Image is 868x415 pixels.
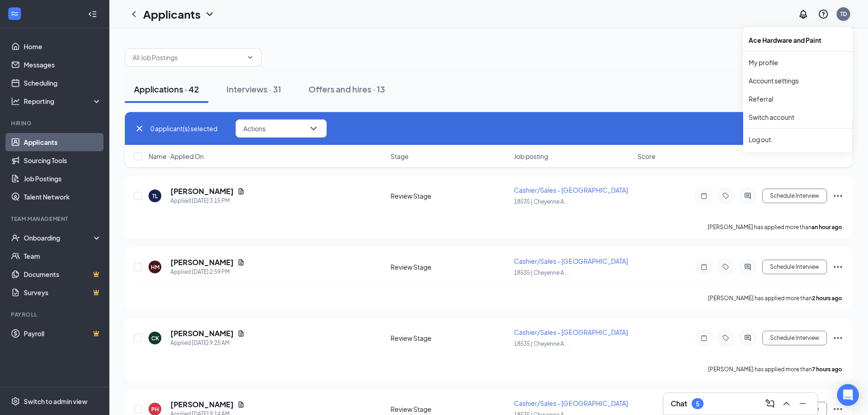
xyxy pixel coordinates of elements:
[832,333,843,343] svg: Ellipses
[742,263,753,271] svg: ActiveChat
[170,338,245,348] div: Applied [DATE] 9:25 AM
[24,188,102,206] a: Talent Network
[708,365,843,373] p: [PERSON_NAME] has applied more than .
[24,37,102,56] a: Home
[514,198,569,205] span: 18535 | Cheyenne A ...
[749,58,847,67] a: My profile
[133,52,243,62] input: All Job Postings
[390,152,409,161] span: Stage
[170,257,234,267] h5: [PERSON_NAME]
[308,123,319,134] svg: ChevronDown
[151,405,159,413] div: PH
[812,224,842,231] b: an hour ago
[128,9,139,20] a: ChevronLeft
[237,401,245,408] svg: Document
[11,215,100,223] div: Team Management
[514,269,569,276] span: 18535 | Cheyenne A ...
[743,31,853,49] div: Ace Hardware and Paint
[24,97,102,106] div: Reporting
[170,400,234,410] h5: [PERSON_NAME]
[10,9,19,18] svg: WorkstreamLogo
[24,265,102,283] a: DocumentsCrown
[226,83,281,95] div: Interviews · 31
[763,396,777,411] button: ComposeMessage
[762,331,827,345] button: Schedule Interview
[749,135,847,144] div: Log out
[779,396,794,411] button: ChevronUp
[390,262,508,272] div: Review Stage
[170,196,245,205] div: Applied [DATE] 3:15 PM
[514,186,628,194] span: Cashier/Sales - [GEOGRAPHIC_DATA]
[24,324,102,343] a: PayrollCrown
[24,151,102,169] a: Sourcing Tools
[762,260,827,274] button: Schedule Interview
[708,223,843,231] p: [PERSON_NAME] has applied more than .
[24,56,102,74] a: Messages
[308,83,385,95] div: Offers and hires · 13
[812,366,842,373] b: 7 hours ago
[812,295,842,302] b: 2 hours ago
[832,404,843,415] svg: Ellipses
[11,119,100,127] div: Hiring
[151,334,159,342] div: CK
[749,94,847,103] a: Referral
[11,233,20,242] svg: UserCheck
[699,334,709,342] svg: Note
[514,399,628,407] span: Cashier/Sales - [GEOGRAPHIC_DATA]
[170,267,245,277] div: Applied [DATE] 2:59 PM
[24,74,102,92] a: Scheduling
[390,405,508,414] div: Review Stage
[149,152,204,161] span: Name · Applied On
[797,398,808,409] svg: Minimize
[24,247,102,265] a: Team
[696,400,699,408] div: 5
[671,399,687,409] h3: Chat
[237,188,245,195] svg: Document
[720,192,731,200] svg: Tag
[840,10,847,18] div: TD
[247,54,254,61] svg: ChevronDown
[24,133,102,151] a: Applicants
[832,190,843,201] svg: Ellipses
[11,311,100,318] div: Payroll
[170,186,234,196] h5: [PERSON_NAME]
[88,10,97,19] svg: Collapse
[637,152,656,161] span: Score
[11,397,20,406] svg: Settings
[514,257,628,265] span: Cashier/Sales - [GEOGRAPHIC_DATA]
[237,259,245,266] svg: Document
[390,333,508,343] div: Review Stage
[134,123,145,134] svg: Cross
[699,192,709,200] svg: Note
[237,330,245,337] svg: Document
[765,398,776,409] svg: ComposeMessage
[170,328,234,338] h5: [PERSON_NAME]
[24,169,102,188] a: Job Postings
[742,334,753,342] svg: ActiveChat
[11,97,20,106] svg: Analysis
[24,397,87,406] div: Switch to admin view
[152,192,158,200] div: TL
[749,76,847,85] a: Account settings
[514,340,569,347] span: 18535 | Cheyenne A ...
[514,152,548,161] span: Job posting
[720,263,731,271] svg: Tag
[699,263,709,271] svg: Note
[742,192,753,200] svg: ActiveChat
[796,396,810,411] button: Minimize
[762,189,827,203] button: Schedule Interview
[24,283,102,302] a: SurveysCrown
[150,123,217,133] span: 0 applicant(s) selected
[236,119,327,138] button: ActionsChevronDown
[390,191,508,200] div: Review Stage
[514,328,628,336] span: Cashier/Sales - [GEOGRAPHIC_DATA]
[749,113,794,121] a: Switch account
[837,384,859,406] div: Open Intercom Messenger
[151,263,159,271] div: HM
[204,9,215,20] svg: ChevronDown
[143,6,200,22] h1: Applicants
[798,9,809,20] svg: Notifications
[832,261,843,272] svg: Ellipses
[818,9,829,20] svg: QuestionInfo
[720,334,731,342] svg: Tag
